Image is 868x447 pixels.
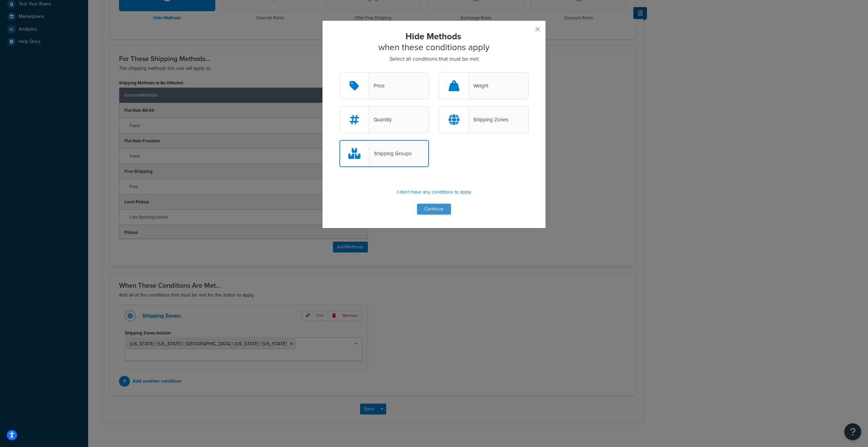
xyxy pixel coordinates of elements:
p: I don't have any conditions to apply [339,187,529,197]
div: Weight [469,81,488,90]
strong: Hide Methods [406,30,461,43]
div: Shipping Zones [469,115,508,124]
div: Quantity [369,115,392,124]
button: Continue [417,204,451,215]
h2: when these conditions apply [339,31,529,53]
p: Select all conditions that must be met [339,54,529,64]
div: Price [369,81,384,90]
div: Shipping Groups [369,149,412,158]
